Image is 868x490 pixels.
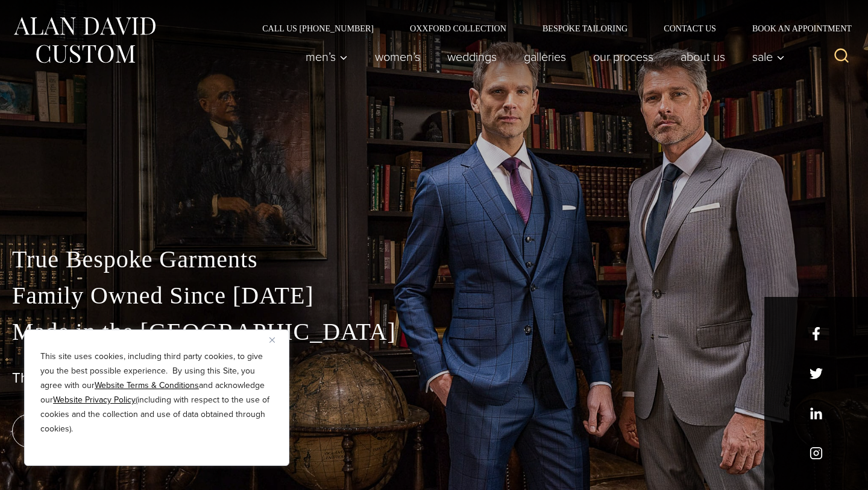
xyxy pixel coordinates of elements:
[244,24,856,33] nav: Secondary Navigation
[269,332,284,347] button: Close
[511,45,580,69] a: Galleries
[734,24,856,33] a: Book an Appointment
[12,13,157,67] img: Alan David Custom
[306,51,348,63] span: Men’s
[40,349,273,436] p: This site uses cookies, including third party cookies, to give you the best possible experience. ...
[292,45,791,69] nav: Primary Navigation
[53,393,136,406] a: Website Privacy Policy
[392,24,524,33] a: Oxxford Collection
[362,45,434,69] a: Women’s
[269,337,275,343] img: Close
[12,241,856,350] p: True Bespoke Garments Family Owned Since [DATE] Made in the [GEOGRAPHIC_DATA]
[434,45,511,69] a: weddings
[827,42,856,71] button: View Search Form
[580,45,667,69] a: Our Process
[667,45,739,69] a: About Us
[12,414,181,448] a: book an appointment
[752,51,785,63] span: Sale
[244,24,392,33] a: Call Us [PHONE_NUMBER]
[95,379,199,392] a: Website Terms & Conditions
[524,24,646,33] a: Bespoke Tailoring
[646,24,734,33] a: Contact Us
[12,369,856,387] h1: The Best Custom Suits NYC Has to Offer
